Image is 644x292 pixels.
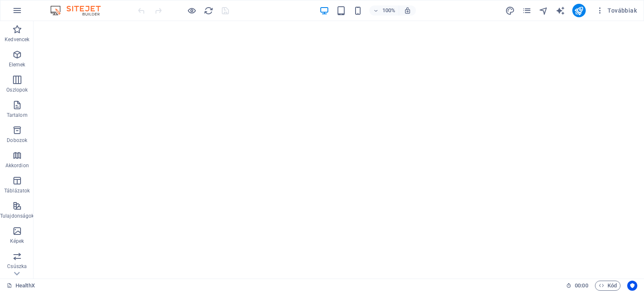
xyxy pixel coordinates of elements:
[7,137,27,144] p: Dobozok
[522,6,532,16] i: Oldalak (Ctrl+Alt+S)
[539,5,549,16] button: navigator
[10,238,24,245] p: Képek
[505,5,515,16] button: design
[595,281,621,291] button: Kód
[556,6,565,16] i: AI Writer
[204,6,213,16] i: Weboldal újratöltése
[505,6,515,16] i: Tervezés (Ctrl+Alt+Y)
[522,5,532,16] button: pages
[581,282,582,289] span: :
[48,5,111,16] img: Editor Logo
[404,7,411,14] i: Átméretezés esetén automatikusan beállítja a nagyítási szintet a választott eszköznek megfelelően.
[627,281,637,291] button: Usercentrics
[556,5,566,16] button: text_generator
[575,281,588,291] span: 00 00
[5,162,29,169] p: Akkordion
[7,281,35,291] a: Kattintson a kijelölés megszüntetéséhez. Dupla kattintás az oldalak megnyitásához
[4,187,30,194] p: Táblázatok
[566,281,588,291] h6: Munkamenet idő
[596,6,637,15] span: Továbbiak
[539,6,548,16] i: Navigátor
[9,61,26,68] p: Elemek
[599,281,617,291] span: Kód
[5,36,29,43] p: Kedvencek
[572,4,586,17] button: publish
[574,6,584,16] i: Közzététel
[7,112,28,118] p: Tartalom
[203,5,213,16] button: reload
[592,4,640,17] button: Továbbiak
[187,5,197,16] button: Kattintson ide az előnézeti módból való kilépéshez és a szerkesztés folytatásához
[6,87,28,93] p: Oszlopok
[382,5,395,16] h6: 100%
[369,5,399,16] button: 100%
[7,263,27,270] p: Csúszka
